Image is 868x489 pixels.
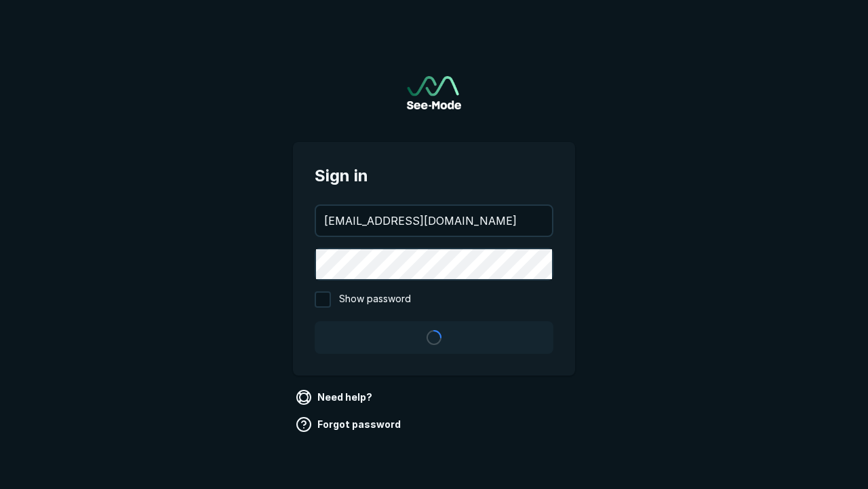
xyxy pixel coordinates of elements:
span: Sign in [315,164,553,188]
a: Forgot password [293,414,406,435]
span: Show password [339,291,411,308]
img: See-Mode Logo [407,76,461,109]
a: Need help? [293,386,378,408]
input: your@email.com [316,206,552,236]
a: Go to sign in [407,76,461,109]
